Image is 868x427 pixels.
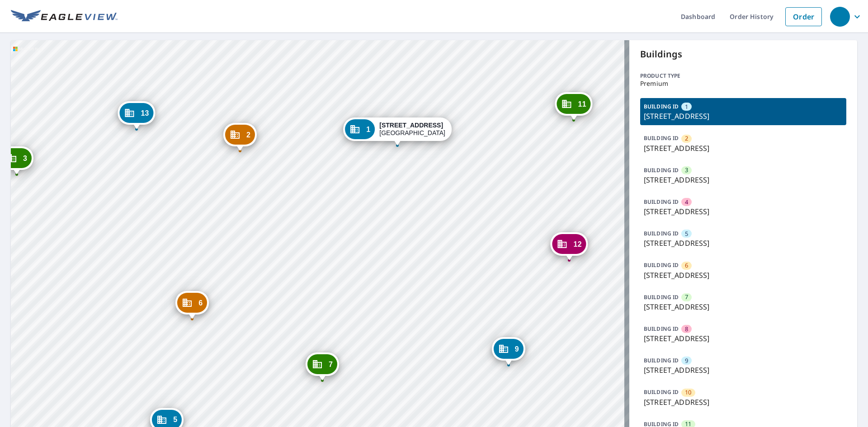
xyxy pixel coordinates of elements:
p: Premium [640,80,846,87]
p: [STREET_ADDRESS] [644,270,843,281]
p: [STREET_ADDRESS] [644,333,843,344]
span: 1 [685,103,688,111]
p: [STREET_ADDRESS] [644,365,843,375]
a: Order [785,7,822,26]
div: Dropped pin, building 13, Commercial property, 15300 W Colonial Dr Winter Garden, FL 34787 [118,101,156,129]
div: Dropped pin, building 6, Commercial property, 15300 W Colonial Dr Winter Garden, FL 34787 [175,291,209,319]
span: 2 [246,131,250,138]
div: Dropped pin, building 1, Commercial property, 15300 W Colonial Dr Winter Garden, FL 34787 [343,117,452,145]
div: Dropped pin, building 2, Commercial property, 15300 W Colonial Dr Winter Garden, FL 34787 [223,123,257,151]
p: BUILDING ID [644,230,679,237]
p: BUILDING ID [644,325,679,333]
span: 6 [198,300,203,306]
div: [GEOGRAPHIC_DATA] [379,122,445,137]
span: 7 [685,293,688,301]
p: [STREET_ADDRESS] [644,143,843,154]
p: BUILDING ID [644,134,679,142]
span: 9 [685,357,688,365]
p: [STREET_ADDRESS] [644,174,843,185]
p: BUILDING ID [644,198,679,206]
div: Dropped pin, building 7, Commercial property, 15300 W Colonial Dr Winter Garden, FL 34787 [306,352,339,380]
strong: [STREET_ADDRESS] [379,122,443,129]
div: Dropped pin, building 9, Commercial property, 15300 W Colonial Dr Winter Garden, FL 34787 [492,337,525,365]
p: BUILDING ID [644,357,679,364]
span: 5 [685,230,688,238]
span: 5 [173,416,177,423]
span: 6 [685,261,688,270]
span: 10 [685,388,691,397]
span: 4 [685,198,688,206]
p: [STREET_ADDRESS] [644,238,843,249]
p: BUILDING ID [644,166,679,174]
span: 3 [23,155,27,162]
img: EV Logo [11,10,118,23]
span: 8 [685,325,688,333]
p: Buildings [640,47,846,61]
span: 9 [515,346,519,352]
span: 11 [578,101,586,108]
p: BUILDING ID [644,103,679,110]
p: [STREET_ADDRESS] [644,206,843,217]
span: 13 [141,110,149,117]
p: [STREET_ADDRESS] [644,397,843,408]
p: [STREET_ADDRESS] [644,111,843,122]
p: BUILDING ID [644,388,679,396]
p: [STREET_ADDRESS] [644,301,843,312]
span: 3 [685,166,688,174]
p: BUILDING ID [644,293,679,301]
span: 12 [574,241,582,248]
p: Product type [640,72,846,80]
div: Dropped pin, building 12, Commercial property, 15300 W Colonial Dr Winter Garden, FL 34787 [551,232,588,260]
span: 2 [685,134,688,143]
span: 7 [329,361,333,368]
span: 1 [366,126,370,133]
div: Dropped pin, building 11, Commercial property, 15228 W Colonial Dr Winter Garden, FL 34787 [555,92,593,120]
p: BUILDING ID [644,261,679,269]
